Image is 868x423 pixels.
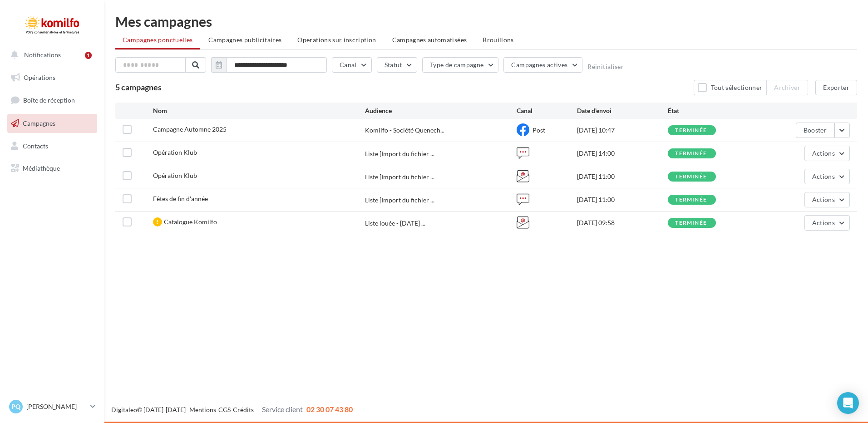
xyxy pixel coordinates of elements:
[7,398,97,415] a: PQ [PERSON_NAME]
[365,106,517,115] div: Audience
[577,149,668,158] div: [DATE] 14:00
[332,57,372,73] button: Canal
[306,405,353,413] span: 02 30 07 43 80
[675,174,707,180] div: terminée
[577,218,668,227] div: [DATE] 09:58
[577,126,668,135] div: [DATE] 10:47
[577,195,668,204] div: [DATE] 11:00
[208,36,281,44] span: Campagnes publicitaires
[365,126,444,135] span: Komilfo - Société Quenech...
[533,126,545,134] span: Post
[577,172,668,181] div: [DATE] 11:00
[804,215,850,231] button: Actions
[218,406,231,413] a: CGS
[5,159,99,178] a: Médiathèque
[511,61,567,69] span: Campagnes actives
[262,405,303,413] span: Service client
[812,219,835,226] span: Actions
[23,142,48,149] span: Contacts
[675,151,707,157] div: terminée
[153,106,365,115] div: Nom
[422,57,499,73] button: Type de campagne
[5,45,95,64] button: Notifications 1
[115,82,162,92] span: 5 campagnes
[5,137,99,156] a: Contacts
[111,406,137,413] a: Digitaleo
[85,52,92,59] div: 1
[24,51,61,59] span: Notifications
[804,192,850,207] button: Actions
[766,80,808,95] button: Archiver
[297,36,376,44] span: Operations sur inscription
[365,172,434,182] span: Liste [Import du fichier ...
[668,106,759,115] div: État
[503,57,582,73] button: Campagnes actives
[812,149,835,157] span: Actions
[694,80,766,95] button: Tout sélectionner
[23,119,55,127] span: Campagnes
[837,392,859,414] div: Open Intercom Messenger
[164,218,217,226] span: Catalogue Komilfo
[26,402,87,411] p: [PERSON_NAME]
[365,196,434,205] span: Liste [Import du fichier ...
[189,406,216,413] a: Mentions
[5,114,99,133] a: Campagnes
[675,128,707,133] div: terminée
[153,195,208,202] span: Fêtes de fin d'année
[11,402,20,411] span: PQ
[153,125,227,133] span: Campagne Automne 2025
[233,406,254,413] a: Crédits
[23,164,60,172] span: Médiathèque
[804,146,850,161] button: Actions
[812,172,835,180] span: Actions
[812,196,835,203] span: Actions
[675,197,707,203] div: terminée
[153,172,197,179] span: Opération Klub
[392,36,467,44] span: Campagnes automatisées
[365,219,425,228] span: Liste louée - [DATE] ...
[5,68,99,87] a: Opérations
[111,406,353,413] span: © [DATE]-[DATE] - - -
[815,80,857,95] button: Exporter
[517,106,577,115] div: Canal
[5,90,99,110] a: Boîte de réception
[796,123,834,138] button: Booster
[483,36,514,44] span: Brouillons
[675,220,707,226] div: terminée
[577,106,668,115] div: Date d'envoi
[153,148,197,156] span: Opération Klub
[24,74,55,81] span: Opérations
[23,96,75,104] span: Boîte de réception
[587,63,624,70] button: Réinitialiser
[115,15,857,28] div: Mes campagnes
[365,149,434,158] span: Liste [Import du fichier ...
[804,169,850,184] button: Actions
[377,57,417,73] button: Statut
